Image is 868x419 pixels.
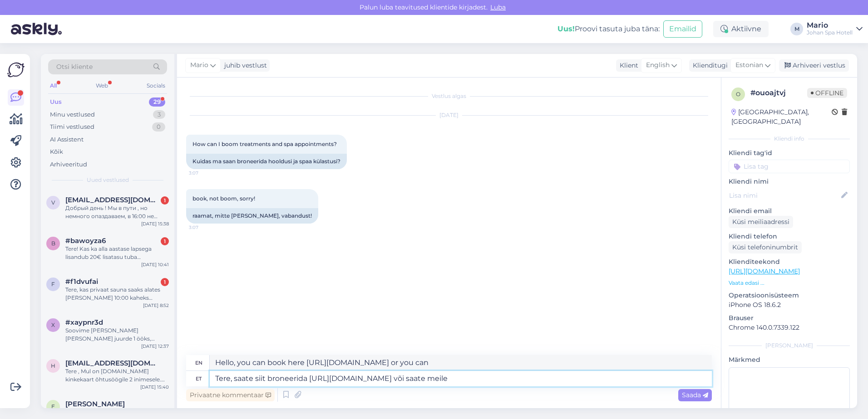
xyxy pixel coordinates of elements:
[94,80,110,92] div: Web
[65,367,169,384] div: Tere , Mul on [DOMAIN_NAME] kinkekaart õhtusöögile 2 inimesele. Kas oleks võimalik broneerida lau...
[56,62,93,72] span: Otsi kliente
[192,141,337,147] span: How can I boom treatments and spa appointments?
[186,154,347,169] div: Kuidas ma saan broneerida hooldusi ja spaa külastusi?
[149,97,165,107] div: 29
[807,29,853,36] div: Johan Spa Hotell
[735,60,763,70] span: Estonian
[192,195,255,202] span: book, not boom, sorry!
[51,403,55,410] span: E
[65,359,160,367] span: hannusanneli@gmail.com
[729,190,839,200] input: Lisa nimi
[50,135,84,144] div: AI Assistent
[65,326,169,343] div: Soovime [PERSON_NAME] [PERSON_NAME] juurde 1 ööks, kasutada ka spa mõnusid
[50,122,94,132] div: Tiimi vestlused
[152,122,165,132] div: 0
[731,107,832,127] div: [GEOGRAPHIC_DATA], [GEOGRAPHIC_DATA]
[729,148,850,158] p: Kliendi tag'id
[750,88,807,98] div: # ouoajtvj
[186,389,275,401] div: Privaatne kommentaar
[186,92,712,100] div: Vestlus algas
[729,300,850,310] p: iPhone OS 18.6.2
[790,23,803,35] div: M
[186,111,712,119] div: [DATE]
[682,391,708,399] span: Saada
[557,24,660,34] div: Proovi tasuta juba täna:
[65,286,169,302] div: Tere, kas privaat sauna saaks alates [PERSON_NAME] 10:00 kaheks tunniks?
[65,196,160,204] span: vladocek@inbox.lv
[807,88,847,98] span: Offline
[729,313,850,323] p: Brauser
[779,59,849,72] div: Arhiveeri vestlus
[145,80,167,92] div: Socials
[51,322,55,328] span: x
[65,278,98,286] span: #f1dvufai
[50,110,95,119] div: Minu vestlused
[729,355,850,365] p: Märkmed
[140,384,169,390] div: [DATE] 15:40
[807,22,863,36] a: MarioJohan Spa Hotell
[729,257,850,267] p: Klienditeekond
[488,3,508,11] span: Luba
[50,97,62,107] div: Uus
[557,24,575,33] b: Uus!
[186,208,318,224] div: raamat, mitte [PERSON_NAME], vabandust!
[736,91,740,97] span: o
[210,355,712,370] textarea: Hello, you can book here [URL][DOMAIN_NAME] or you can
[87,176,129,184] span: Uued vestlused
[50,160,87,169] div: Arhiveeritud
[221,61,267,70] div: juhib vestlust
[161,196,169,205] div: 1
[729,323,850,332] p: Chrome 140.0.7339.122
[161,237,169,245] div: 1
[729,232,850,241] p: Kliendi telefon
[65,237,106,245] span: #bawoyza6
[729,216,793,228] div: Küsi meiliaadressi
[51,362,55,369] span: h
[195,355,202,370] div: en
[141,220,169,227] div: [DATE] 15:38
[729,291,850,300] p: Operatsioonisüsteem
[141,261,169,268] div: [DATE] 10:41
[210,371,712,386] textarea: Tere, saate siit broneerida [URL][DOMAIN_NAME] või saate meile
[153,110,165,119] div: 3
[616,61,638,70] div: Klient
[65,204,169,220] div: Добрый день ! Мы в пути , но немного опаздаваем, в 16:00 не успеем. С уважением [PERSON_NAME] [PH...
[196,371,202,386] div: et
[729,160,850,173] input: Lisa tag
[65,245,169,261] div: Tere! Kas ka alla aastase lapsega lisandub 20€ lisatasu tuba broneerides?
[190,60,208,70] span: Mario
[161,278,169,286] div: 1
[729,267,800,275] a: [URL][DOMAIN_NAME]
[51,199,55,206] span: v
[65,318,103,326] span: #xaypnr3d
[65,400,125,408] span: Elis Tunder
[189,224,223,231] span: 3:07
[48,80,59,92] div: All
[51,281,55,287] span: f
[51,240,55,247] span: b
[663,20,702,38] button: Emailid
[141,343,169,350] div: [DATE] 12:37
[729,177,850,186] p: Kliendi nimi
[143,302,169,309] div: [DATE] 8:52
[189,170,223,176] span: 3:07
[729,135,850,143] div: Kliendi info
[713,21,769,37] div: Aktiivne
[646,60,670,70] span: English
[807,22,853,29] div: Mario
[50,147,63,156] div: Kõik
[729,279,850,287] p: Vaata edasi ...
[689,61,728,70] div: Klienditugi
[729,241,802,253] div: Küsi telefoninumbrit
[7,61,25,78] img: Askly Logo
[729,341,850,350] div: [PERSON_NAME]
[729,206,850,216] p: Kliendi email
